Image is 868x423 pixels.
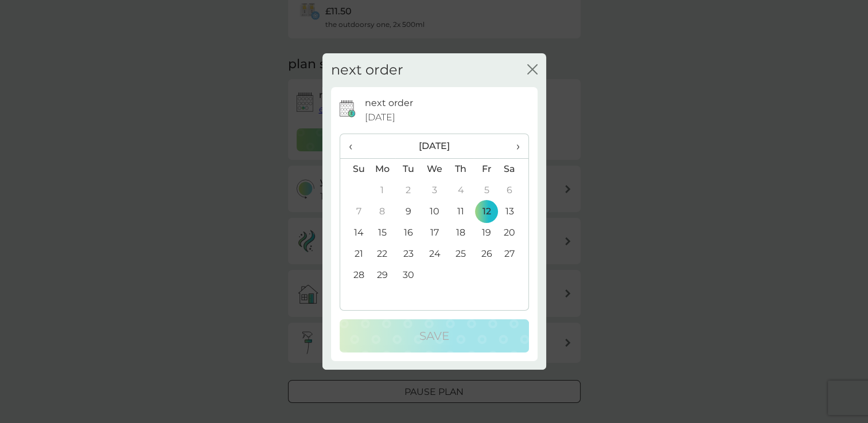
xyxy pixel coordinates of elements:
span: [DATE] [365,110,395,125]
td: 26 [474,244,500,265]
td: 9 [395,201,421,222]
td: 22 [369,244,396,265]
td: 6 [499,180,528,201]
td: 16 [395,222,421,244]
td: 21 [340,244,369,265]
td: 5 [474,180,500,201]
th: Fr [474,158,500,180]
span: ‹ [349,134,361,158]
td: 14 [340,222,369,244]
td: 2 [395,180,421,201]
td: 18 [447,222,473,244]
p: next order [365,96,413,111]
td: 8 [369,201,396,222]
td: 3 [421,180,447,201]
td: 17 [421,222,447,244]
span: › [508,134,519,158]
th: Mo [369,158,396,180]
td: 12 [474,201,500,222]
h2: next order [331,62,403,79]
td: 20 [499,222,528,244]
td: 28 [340,265,369,286]
td: 24 [421,244,447,265]
button: close [527,64,538,76]
td: 13 [499,201,528,222]
th: We [421,158,447,180]
td: 25 [447,244,473,265]
td: 1 [369,180,396,201]
th: Th [447,158,473,180]
th: [DATE] [369,134,500,159]
td: 7 [340,201,369,222]
th: Tu [395,158,421,180]
td: 30 [395,265,421,286]
th: Sa [499,158,528,180]
td: 15 [369,222,396,244]
td: 23 [395,244,421,265]
th: Su [340,158,369,180]
td: 11 [447,201,473,222]
td: 4 [447,180,473,201]
td: 19 [474,222,500,244]
button: Save [340,319,529,352]
td: 27 [499,244,528,265]
td: 10 [421,201,447,222]
p: Save [419,327,449,345]
td: 29 [369,265,396,286]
